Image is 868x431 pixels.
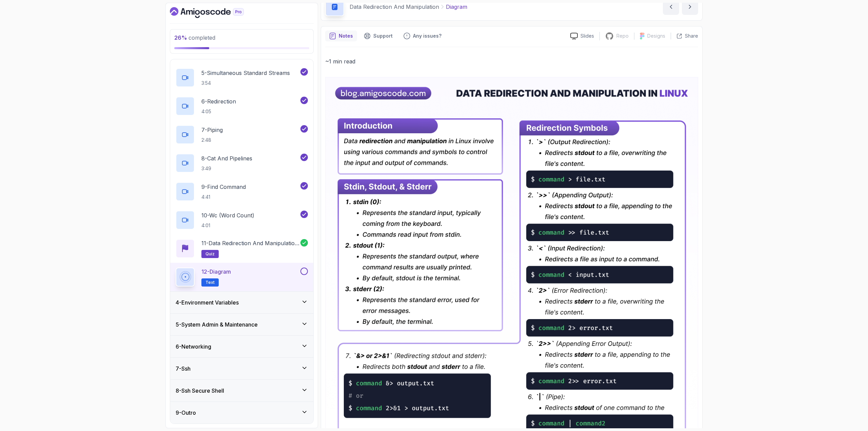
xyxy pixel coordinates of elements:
[176,387,224,395] h3: 8 - Ssh Secure Shell
[176,342,211,351] h3: 6 - Networking
[174,34,215,41] span: completed
[201,183,246,191] p: 9 - Find Command
[176,154,308,173] button: 8-Cat And Pipelines3:49
[413,33,441,39] p: Any issues?
[201,126,223,134] p: 7 - Piping
[647,33,665,39] p: Designs
[201,69,290,77] p: 5 - Simultaneous Standard Streams
[201,108,236,115] p: 4:05
[339,33,353,39] p: Notes
[170,292,313,313] button: 4-Environment Variables
[201,154,252,162] p: 8 - Cat And Pipelines
[176,97,308,116] button: 6-Redirection4:05
[176,298,239,307] h3: 4 - Environment Variables
[176,211,308,230] button: 10-Wc (Word Count)4:01
[170,402,313,424] button: 9-Outro
[170,380,313,401] button: 8-Ssh Secure Shell
[170,358,313,379] button: 7-Ssh
[325,57,698,66] p: ~1 min read
[685,33,698,39] p: Share
[201,137,223,143] p: 2:48
[201,165,252,172] p: 3:49
[373,33,393,39] p: Support
[170,336,313,357] button: 6-Networking
[360,31,397,41] button: Support button
[176,365,191,373] h3: 7 - Ssh
[205,251,215,257] span: quiz
[174,34,187,41] span: 26 %
[176,268,308,287] button: 12-DiagramText
[201,268,231,276] p: 12 - Diagram
[399,31,446,41] button: Feedback button
[176,182,308,201] button: 9-Find Command4:41
[176,320,258,329] h3: 5 - System Admin & Maintenance
[176,409,196,417] h3: 9 - Outro
[580,33,594,39] p: Slides
[176,125,308,144] button: 7-Piping2:48
[201,239,300,247] p: 11 - Data Redirection and Manipulation Quiz
[350,3,439,11] p: Data Redirection And Manipulation
[671,33,698,39] button: Share
[170,314,313,335] button: 5-System Admin & Maintenance
[616,33,629,39] p: Repo
[176,239,308,258] button: 11-Data Redirection and Manipulation Quizquiz
[446,3,467,11] p: Diagram
[205,280,215,285] span: Text
[565,33,599,40] a: Slides
[325,31,357,41] button: notes button
[201,80,290,86] p: 3:54
[201,222,254,229] p: 4:01
[201,194,246,200] p: 4:41
[201,97,236,105] p: 6 - Redirection
[201,211,254,219] p: 10 - Wc (Word Count)
[170,7,259,18] a: Dashboard
[176,68,308,87] button: 5-Simultaneous Standard Streams3:54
